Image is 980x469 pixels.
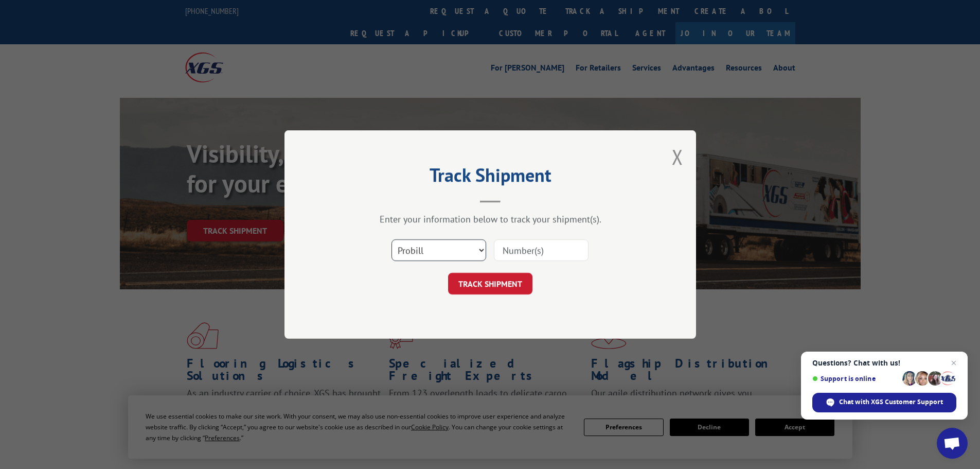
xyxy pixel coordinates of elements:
[494,239,589,261] input: Number(s)
[812,359,956,367] span: Questions? Chat with us!
[336,213,645,225] div: Enter your information below to track your shipment(s).
[812,393,956,412] div: Chat with XGS Customer Support
[336,168,645,187] h2: Track Shipment
[448,273,532,294] button: TRACK SHIPMENT
[948,357,960,369] span: Close chat
[812,375,899,383] span: Support is online
[839,397,943,407] span: Chat with XGS Customer Support
[672,143,683,170] button: Close modal
[937,428,968,459] div: Open chat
